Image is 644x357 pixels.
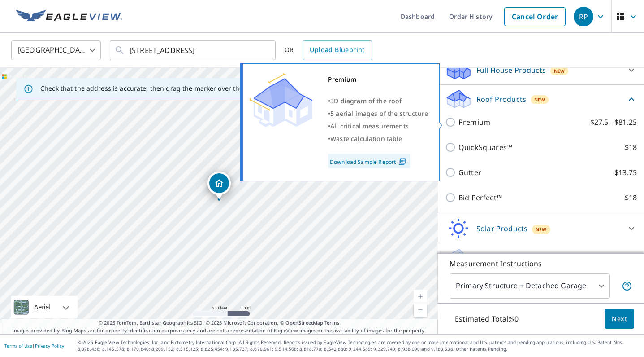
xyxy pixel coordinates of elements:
[31,296,53,318] div: Aerial
[458,117,490,128] p: Premium
[330,97,402,105] span: 3D diagram of the roof
[476,65,546,75] p: Full House Products
[328,120,428,132] div: •
[396,158,408,166] img: Pdf Icon
[614,167,637,178] p: $13.75
[605,309,634,329] button: Next
[414,290,427,303] a: Current Level 17, Zoom In
[504,7,566,26] a: Cancel Order
[4,343,64,348] p: |
[328,107,428,120] div: •
[450,258,632,269] p: Measurement Instructions
[612,313,627,325] span: Next
[78,339,640,353] p: © 2025 Eagle View Technologies, Inc. and Pictometry International Corp. All Rights Reserved. Repo...
[534,96,545,103] span: New
[285,319,323,326] a: OpenStreetMap
[35,343,64,349] a: Privacy Policy
[324,319,339,326] a: Terms
[250,73,312,127] img: Premium
[330,122,409,130] span: All critical measurements
[99,319,339,327] span: © 2025 TomTom, Earthstar Geographics SIO, © 2025 Microsoft Corporation, ©
[4,343,32,349] a: Terms of Use
[330,134,402,143] span: Waste calculation table
[476,252,528,263] p: Walls Products
[622,281,632,291] span: Your report will include the primary structure and a detached garage if one exists.
[328,132,428,145] div: •
[130,38,257,63] input: Search by address or latitude-longitude
[458,142,512,153] p: QuickSquares™
[458,192,502,203] p: Bid Perfect™
[11,38,101,63] div: [GEOGRAPHIC_DATA]
[554,67,565,75] span: New
[310,44,364,56] span: Upload Blueprint
[207,172,231,199] div: Dropped pin, building 1, Residential property, 65 Post Oak Trce Villa Rica, GA 30180
[11,296,78,318] div: Aerial
[625,142,637,153] p: $18
[445,59,637,81] div: Full House ProductsNew
[40,84,298,93] p: Check that the address is accurate, then drag the marker over the correct structure.
[450,273,610,299] div: Primary Structure + Detached Garage
[448,309,526,329] p: Estimated Total: $0
[285,40,372,60] div: OR
[328,73,428,86] div: Premium
[445,88,637,110] div: Roof ProductsNew
[303,40,372,60] a: Upload Blueprint
[574,7,593,26] div: RP
[458,167,481,178] p: Gutter
[590,117,637,128] p: $27.5 - $81.25
[328,95,428,107] div: •
[414,303,427,317] a: Current Level 17, Zoom Out
[330,109,428,118] span: 5 aerial images of the structure
[16,10,122,23] img: EV Logo
[445,247,637,269] div: Walls ProductsNew
[445,218,637,239] div: Solar ProductsNew
[328,154,410,168] a: Download Sample Report
[536,226,546,233] span: New
[476,223,527,234] p: Solar Products
[476,94,526,105] p: Roof Products
[625,192,637,203] p: $18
